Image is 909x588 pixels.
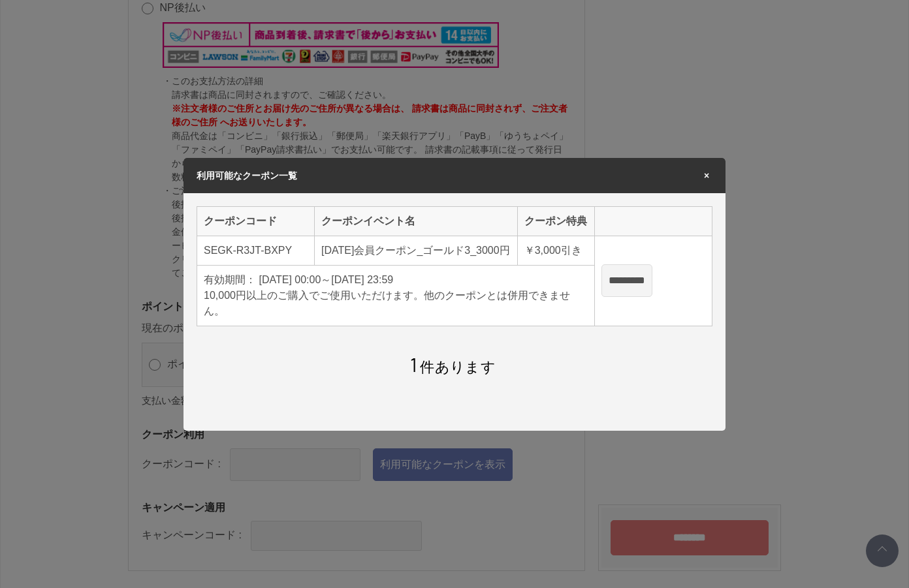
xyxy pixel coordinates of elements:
[204,274,256,285] span: 有効期間：
[204,288,588,319] div: 10,000円以上のご購入でご使用いただけます。他のクーポンとは併用できません。
[517,236,594,265] td: 引き
[517,206,594,236] th: クーポン特典
[315,206,518,236] th: クーポンイベント名
[701,171,712,180] span: ×
[197,170,297,181] span: 利用可能なクーポン一覧
[524,245,561,256] span: ￥3,000
[315,236,518,265] td: [DATE]会員クーポン_ゴールド3_3000円
[410,352,417,376] span: 1
[410,359,496,375] span: 件あります
[259,274,393,285] span: [DATE] 00:00～[DATE] 23:59
[197,206,315,236] th: クーポンコード
[197,236,315,265] td: SEGK-R3JT-BXPY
